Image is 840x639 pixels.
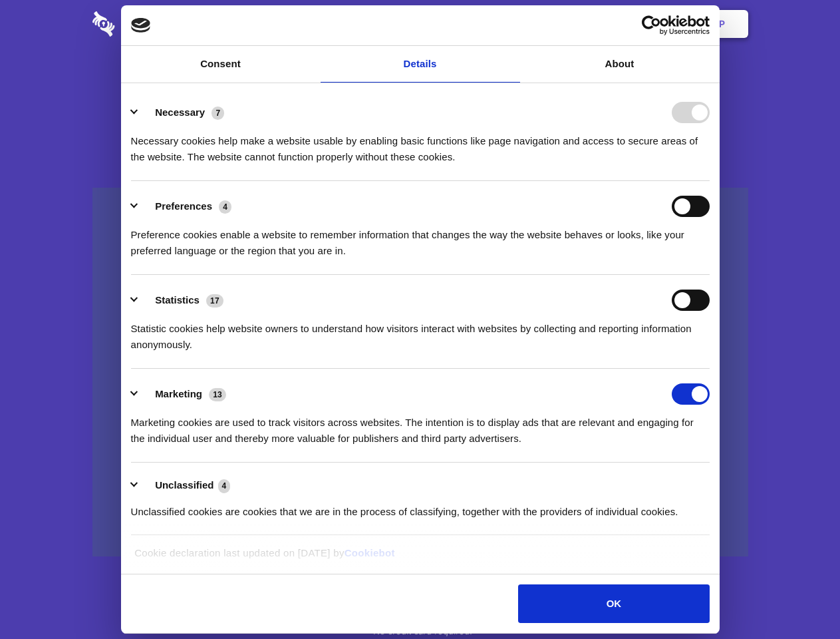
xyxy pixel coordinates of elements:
a: Consent [121,46,321,83]
div: Necessary cookies help make a website usable by enabling basic functions like page navigation and... [131,123,710,165]
button: Preferences (4) [131,196,240,217]
a: About [520,46,720,83]
h4: Auto-redaction of sensitive data, encrypted data sharing and self-destructing private chats. Shar... [92,121,748,165]
span: 4 [219,200,231,214]
a: Cookiebot [345,547,395,558]
img: logo-wordmark-white-trans-d4663122ce5f474addd5e946df7df03e33cb6a1c49d2221995e7729f52c070b2.svg [92,11,206,37]
div: Statistic cookies help website owners to understand how visitors interact with websites by collec... [131,311,710,353]
a: Pricing [390,3,448,45]
label: Preferences [155,200,212,212]
button: Necessary (7) [131,102,233,123]
div: Cookie declaration last updated on [DATE] by [124,545,716,571]
span: 17 [206,294,223,308]
span: 4 [218,479,231,493]
a: Login [603,3,661,45]
div: Marketing cookies are used to track visitors across websites. The intention is to display ads tha... [131,405,710,447]
a: Usercentrics Cookiebot - opens in a new window [593,15,710,35]
a: Contact [539,3,601,45]
label: Statistics [155,294,200,306]
span: 7 [211,106,224,120]
iframe: Drift Widget Chat Controller [773,572,824,623]
label: Necessary [155,106,205,118]
div: Unclassified cookies are cookies that we are in the process of classifying, together with the pro... [131,494,710,520]
a: Details [321,46,520,83]
a: Wistia video thumbnail [92,188,748,557]
button: Marketing (13) [131,383,235,405]
label: Marketing [155,388,202,399]
img: logo [131,18,151,33]
div: Preference cookies enable a website to remember information that changes the way the website beha... [131,217,710,259]
span: 13 [209,388,226,401]
button: Statistics (17) [131,290,232,311]
h1: Eliminate Slack Data Loss. [92,60,748,108]
button: OK [518,584,709,623]
button: Unclassified (4) [131,477,239,494]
